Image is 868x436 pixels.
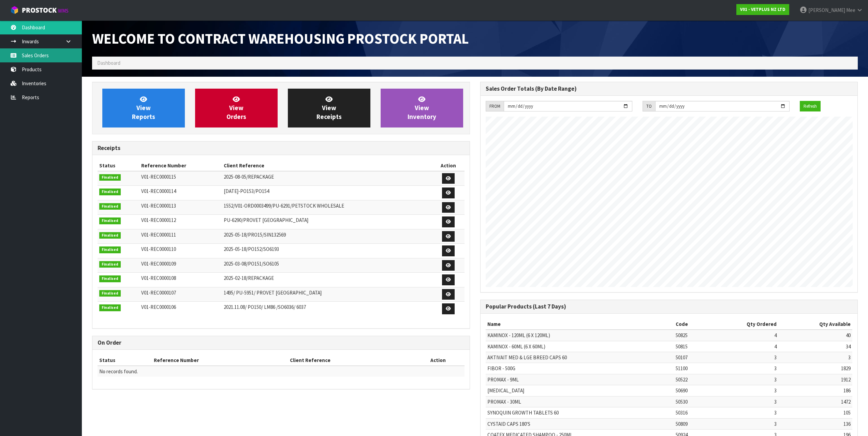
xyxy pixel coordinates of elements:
span: 2025-05-18/PRO15/SIN132569 [224,231,286,238]
div: FROM [486,101,504,112]
td: 34 [778,341,852,352]
td: 50522 [674,374,707,385]
h3: Sales Order Totals (By Date Range) [486,86,853,92]
th: Action [412,355,464,366]
strong: V01 - VETPLUS NZ LTD [740,6,785,12]
td: KAMINOX - 60ML (6 X 60ML) [486,341,674,352]
span: 2025-03-08/PO151/SO6105 [224,260,279,267]
span: 2025-08-05/REPACKAGE [224,174,274,180]
span: Finalised [99,203,121,210]
span: V01-REC0000108 [141,275,176,281]
button: Refresh [800,101,821,112]
th: Action [432,160,465,171]
span: View Receipts [317,95,342,121]
span: Finalised [99,217,121,224]
span: Dashboard [97,60,120,66]
td: 1912 [778,374,852,385]
td: PROMAX - 30ML [486,396,674,407]
td: 136 [778,418,852,429]
td: 50809 [674,418,707,429]
h3: Popular Products (Last 7 Days) [486,303,853,310]
th: Client Reference [222,160,432,171]
span: Mee [846,7,855,13]
span: Finalised [99,275,121,282]
td: 3 [707,385,778,396]
th: Client Reference [288,355,412,366]
span: V01-REC0000110 [141,246,176,252]
td: 1472 [778,396,852,407]
small: WMS [58,7,69,14]
th: Qty Available [778,319,852,330]
h3: Receipts [98,145,465,151]
span: Finalised [99,261,121,268]
th: Code [674,319,707,330]
span: PU-6290/PROVET [GEOGRAPHIC_DATA] [224,217,308,223]
span: View Inventory [408,95,436,121]
span: V01-REC0000114 [141,188,176,194]
span: ProStock [22,6,57,15]
span: Finalised [99,189,121,195]
td: 50825 [674,330,707,341]
span: 1495/ PU-5951/ PROVET [GEOGRAPHIC_DATA] [224,289,322,296]
td: 51100 [674,363,707,374]
td: 50316 [674,407,707,418]
td: 3 [707,352,778,363]
span: 1552/V01-ORD0003499/PU-6291/PETSTOCK WHOLESALE [224,202,344,209]
span: [PERSON_NAME] [808,7,845,13]
td: AKTIVAIT MED & LGE BREED CAPS 60 [486,352,674,363]
span: Finalised [99,232,121,239]
span: V01-REC0000112 [141,217,176,223]
td: No records found. [98,366,465,377]
span: V01-REC0000109 [141,260,176,267]
span: Finalised [99,246,121,253]
td: [MEDICAL_DATA] [486,385,674,396]
a: ViewReports [102,89,185,127]
span: V01-REC0000106 [141,304,176,310]
th: Reference Number [152,355,288,366]
td: 40 [778,330,852,341]
td: 3 [707,407,778,418]
th: Reference Number [139,160,222,171]
th: Status [98,160,139,171]
a: ViewInventory [381,89,463,127]
span: V01-REC0000107 [141,289,176,296]
th: Status [98,355,152,366]
td: 50107 [674,352,707,363]
span: V01-REC0000111 [141,231,176,238]
div: TO [643,101,655,112]
span: V01-REC0000113 [141,202,176,209]
span: [DATE]-PO153/PO154 [224,188,269,194]
td: 3 [707,374,778,385]
span: 2025-05-18/PO152/SO6193 [224,246,279,252]
td: CYSTAID CAPS 180'S [486,418,674,429]
img: cube-alt.png [10,6,19,14]
td: 50530 [674,396,707,407]
span: Finalised [99,290,121,297]
td: FIBOR - 500G [486,363,674,374]
td: 186 [778,385,852,396]
a: ViewReceipts [288,89,370,127]
td: 4 [707,341,778,352]
span: Finalised [99,174,121,181]
span: 2021.11.08/ PO150/ LM86 /SO6036/ 6037 [224,304,306,310]
th: Name [486,319,674,330]
td: PROMAX - 9ML [486,374,674,385]
span: 2025-02-18/REPACKAGE [224,275,274,281]
td: 3 [707,363,778,374]
td: 105 [778,407,852,418]
td: 1829 [778,363,852,374]
span: Finalised [99,304,121,311]
td: 3 [778,352,852,363]
td: 3 [707,396,778,407]
th: Qty Ordered [707,319,778,330]
td: 4 [707,330,778,341]
span: Welcome to Contract Warehousing ProStock Portal [92,29,469,48]
td: 50690 [674,385,707,396]
span: View Orders [226,95,246,121]
td: SYNOQUIN GROWTH TABLETS 60 [486,407,674,418]
span: View Reports [132,95,155,121]
span: V01-REC0000115 [141,174,176,180]
h3: On Order [98,340,465,346]
td: 50815 [674,341,707,352]
td: KAMINOX - 120ML (6 X 120ML) [486,330,674,341]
